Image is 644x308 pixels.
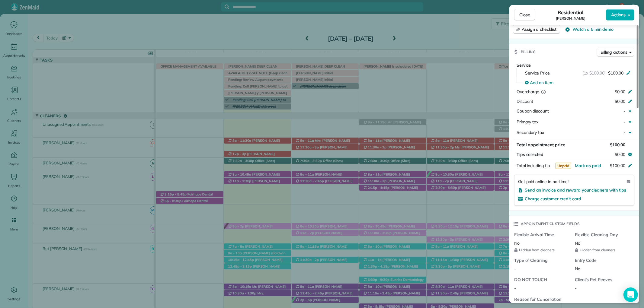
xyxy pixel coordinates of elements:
[517,142,565,148] span: Total appointment price
[582,70,606,76] span: (1x $100.00)
[519,12,530,18] span: Close
[517,62,531,68] span: Service
[514,296,570,302] span: Reason for Cancellation
[575,266,580,271] span: No
[611,12,626,18] span: Actions
[608,70,623,76] span: $100.00
[623,108,625,114] span: -
[575,277,631,283] span: Client's Pet Peeves
[514,248,570,252] span: Hidden from cleaners
[517,163,550,168] span: Total including tip
[575,232,631,238] span: Flexible Cleaning Day
[555,163,572,169] span: Unpaid
[615,89,625,94] span: $0.00
[514,232,570,238] span: Flexible Arrival Time
[575,285,577,291] span: -
[517,151,543,157] span: Tips collected
[575,257,631,263] span: Entry Code
[517,108,549,114] span: Coupon discount
[514,277,570,283] span: DO NOT TOUCH
[517,130,544,135] span: Secondary tax
[623,119,625,125] span: -
[514,285,516,291] span: -
[610,142,625,148] span: $100.00
[514,240,520,246] span: No
[517,99,533,104] span: Discount
[525,70,550,76] span: Service Price
[623,130,625,135] span: -
[615,99,625,104] span: $0.00
[601,49,627,55] span: Billing actions
[521,78,634,87] button: Add an item
[518,179,569,185] span: Get paid online in no-time!
[572,26,614,32] span: Watch a 5 min demo
[575,248,631,252] span: Hidden from cleaners
[514,266,516,271] span: -
[513,25,560,34] button: Assign a checklist
[525,187,626,193] span: Send an invoice and reward your cleaners with tips
[525,196,581,202] span: Charge customer credit card
[521,221,580,227] span: Appointment custom fields
[522,26,556,32] span: Assign a checklist
[514,150,634,159] button: Tips collected$0.00
[517,119,539,125] span: Primary tax
[558,9,584,16] span: Residential
[514,257,570,263] span: Type of Cleaning
[575,240,580,246] span: No
[521,49,536,55] span: Billing
[623,287,638,302] div: Open Intercom Messenger
[556,16,585,21] span: [PERSON_NAME]
[530,80,553,86] span: Add an item
[610,163,625,168] span: $100.00
[565,26,614,32] button: Watch a 5 min demo
[575,163,601,169] button: Mark as paid
[514,9,535,21] button: Close
[521,68,634,78] button: Service Price(1x $100.00)$100.00
[517,89,569,95] div: Overcharge
[615,151,625,157] span: $0.00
